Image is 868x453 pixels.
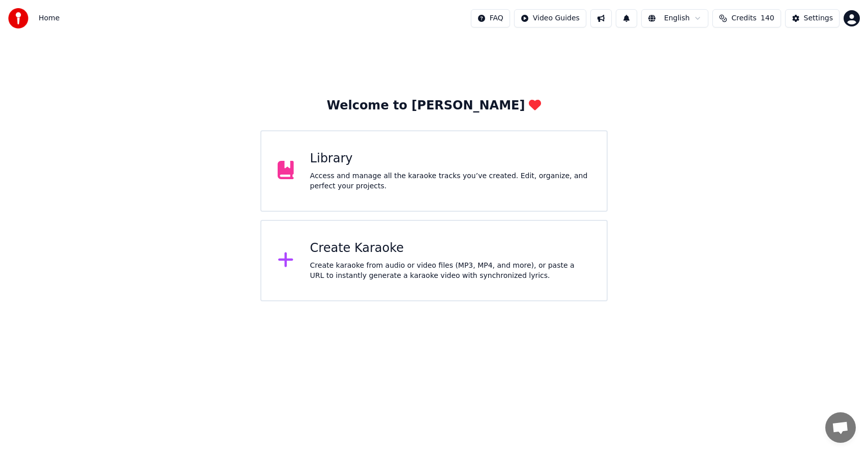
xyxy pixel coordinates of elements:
[310,240,590,257] div: Create Karaoke
[514,9,586,27] button: Video Guides
[327,98,542,114] div: Welcome to [PERSON_NAME]
[471,9,510,27] button: FAQ
[8,8,28,29] img: youka
[804,13,833,23] div: Settings
[731,13,756,23] span: Credits
[825,412,856,443] div: Open chat
[761,13,774,23] span: 140
[39,13,59,23] nav: breadcrumb
[712,9,781,27] button: Credits140
[310,151,590,167] div: Library
[39,13,59,23] span: Home
[310,261,590,281] div: Create karaoke from audio or video files (MP3, MP4, and more), or paste a URL to instantly genera...
[310,171,590,191] div: Access and manage all the karaoke tracks you’ve created. Edit, organize, and perfect your projects.
[785,9,840,27] button: Settings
